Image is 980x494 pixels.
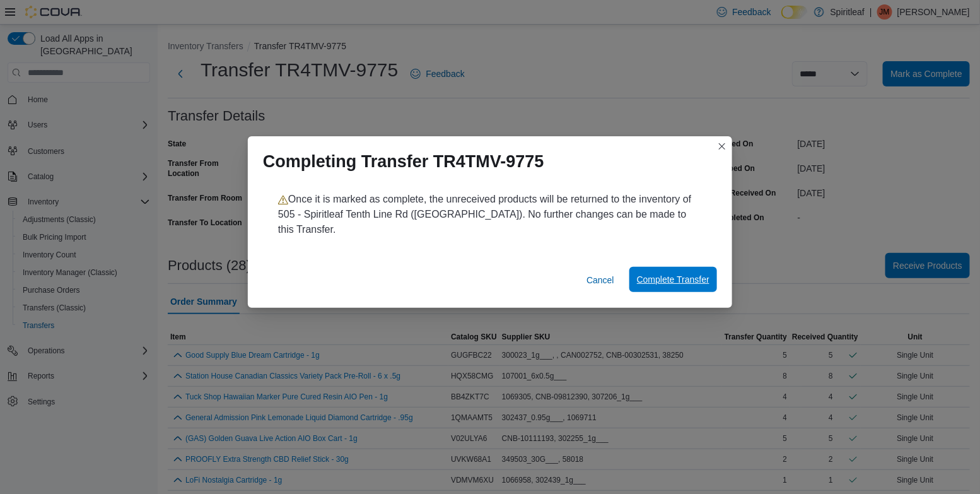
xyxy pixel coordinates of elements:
p: Once it is marked as complete, the unreceived products will be returned to the inventory of 505 -... [278,192,702,237]
span: Cancel [586,274,614,286]
span: Complete Transfer [637,273,709,286]
button: Closes this modal window [715,139,730,154]
button: Complete Transfer [629,267,717,292]
h1: Completing Transfer TR4TMV-9775 [263,151,544,172]
button: Cancel [581,268,619,293]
